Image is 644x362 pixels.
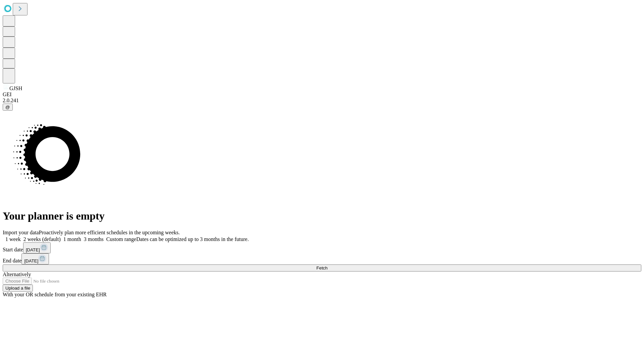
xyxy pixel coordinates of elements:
div: Start date [3,242,641,253]
span: Dates can be optimized up to 3 months in the future. [136,236,249,242]
div: GEI [3,92,641,98]
div: 2.0.241 [3,98,641,104]
button: [DATE] [21,253,49,264]
div: End date [3,253,641,264]
h1: Your planner is empty [3,210,641,222]
span: 3 months [84,236,104,242]
button: @ [3,104,13,111]
span: 1 month [63,236,81,242]
span: GJSH [9,85,22,91]
span: [DATE] [26,247,40,252]
span: With your OR schedule from your existing EHR [3,292,107,297]
span: Fetch [316,265,327,270]
button: Upload a file [3,285,33,292]
span: Custom range [106,236,136,242]
button: [DATE] [23,242,51,253]
span: Proactively plan more efficient schedules in the upcoming weeks. [39,230,180,235]
span: Alternatively [3,271,31,277]
span: 1 week [5,236,21,242]
span: 2 weeks (default) [23,236,61,242]
span: Import your data [3,230,39,235]
span: [DATE] [24,258,38,263]
button: Fetch [3,264,641,271]
span: @ [5,105,10,110]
